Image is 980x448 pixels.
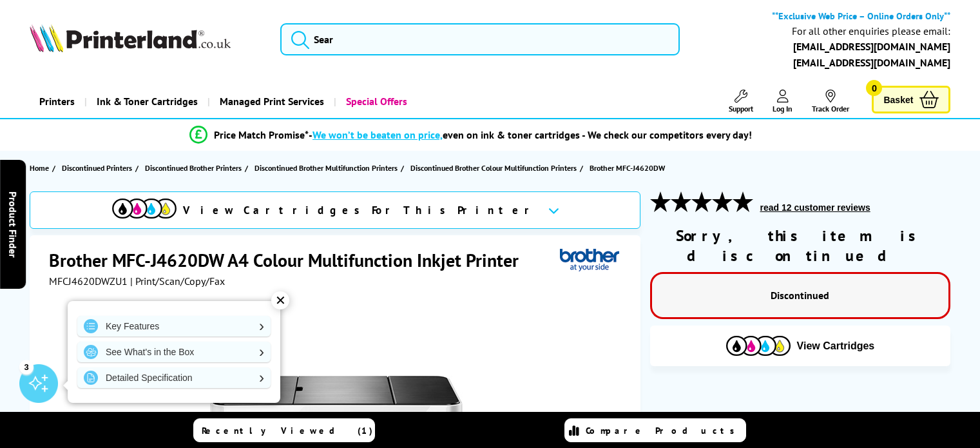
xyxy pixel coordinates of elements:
div: - even on ink & toner cartridges - We check our competitors every day! [309,128,752,141]
span: Compare Products [586,425,742,436]
a: Ink & Toner Cartridges [84,85,207,118]
span: Price Match Promise* [214,128,309,141]
a: Detailed Specification [77,367,271,388]
a: Recently Viewed (1) [193,418,375,442]
span: Log In [773,104,793,113]
span: Discontinued Brother Printers [145,161,242,175]
img: Brother [560,248,619,272]
button: read 12 customer reviews [756,202,874,213]
a: Log In [773,90,793,113]
h1: Brother MFC-J4620DW A4 Colour Multifunction Inkjet Printer [49,248,532,272]
span: Support [729,104,753,113]
a: Compare Products [564,418,746,442]
input: Sear [280,23,680,55]
a: [EMAIL_ADDRESS][DOMAIN_NAME] [793,40,950,53]
a: Key Features [77,316,271,336]
span: View Cartridges For This Printer [183,203,537,217]
span: Discontinued Printers [62,161,132,175]
a: Discontinued Brother Printers [145,161,245,175]
li: modal_Promise [6,124,935,146]
a: Discontinued Brother Multifunction Printers [255,161,401,175]
b: **Exclusive Web Price – Online Orders Only** [772,10,950,22]
a: Support [729,90,753,113]
a: Basket 0 [872,86,950,113]
span: Recently Viewed (1) [202,425,373,436]
span: | Print/Scan/Copy/Fax [130,275,225,287]
a: Discontinued Brother Colour Multifunction Printers [410,161,580,175]
span: Home [30,161,49,175]
div: Sorry, this item is discontinued [650,226,951,266]
span: View Cartridges [797,340,875,352]
a: See What's in the Box [77,342,271,362]
a: Discontinued Printers [62,161,135,175]
a: Printerland Logo [30,24,264,55]
button: View Cartridges [660,335,941,356]
a: Special Offers [334,85,417,118]
img: Printerland Logo [30,24,231,52]
span: Discontinued Brother Colour Multifunction Printers [410,161,577,175]
a: Track Order [812,90,849,113]
span: Brother MFC-J4620DW [590,161,665,175]
span: Product Finder [6,191,19,257]
div: ✕ [271,291,289,309]
a: Managed Print Services [207,85,334,118]
span: 0 [866,80,882,96]
p: Discontinued [665,287,936,304]
span: Basket [883,91,913,108]
span: Discontinued Brother Multifunction Printers [255,161,398,175]
div: 3 [19,360,34,374]
a: Brother MFC-J4620DW [590,161,668,175]
div: For all other enquiries please email: [792,25,950,37]
a: [EMAIL_ADDRESS][DOMAIN_NAME] [793,56,950,69]
a: Home [30,161,52,175]
img: Cartridges [726,336,791,356]
a: Printers [30,85,84,118]
img: cmyk-icon.svg [112,199,177,219]
span: Ink & Toner Cartridges [97,85,198,118]
span: We won’t be beaten on price, [312,128,443,141]
span: MFCJ4620DWZU1 [49,275,128,287]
